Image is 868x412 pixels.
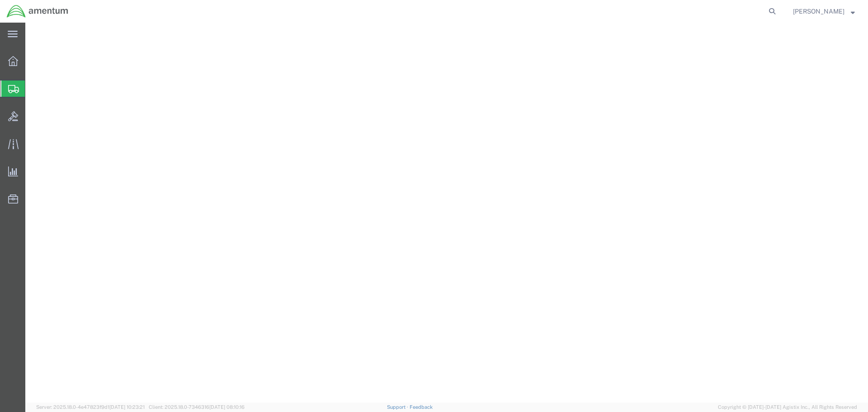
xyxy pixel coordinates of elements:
span: Rosario Aguirre [793,6,844,16]
a: Feedback [410,404,433,410]
span: Server: 2025.18.0-4e47823f9d1 [36,404,145,410]
iframe: FS Legacy Container [25,23,868,403]
img: logo [6,5,69,18]
span: Copyright © [DATE]-[DATE] Agistix Inc., All Rights Reserved [718,403,857,411]
span: Client: 2025.18.0-7346316 [149,404,245,410]
span: [DATE] 10:23:21 [109,404,145,410]
span: [DATE] 08:10:16 [209,404,245,410]
button: [PERSON_NAME] [793,6,855,17]
a: Support [387,404,410,410]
